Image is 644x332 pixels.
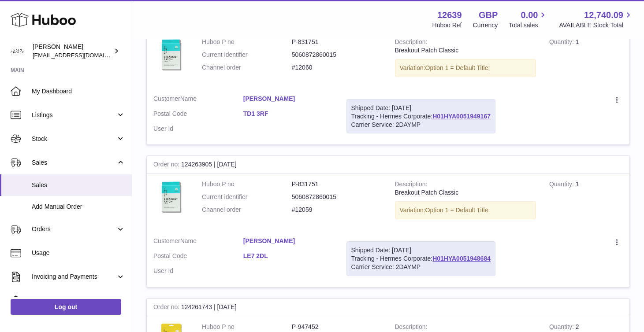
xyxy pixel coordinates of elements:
div: Shipped Date: [DATE] [351,104,491,112]
div: Tracking - Hermes Corporate: [346,241,495,276]
a: H01HYA0051949167 [432,113,491,120]
a: [PERSON_NAME] [243,237,333,245]
span: Usage [32,249,125,257]
div: Carrier Service: 2DAYMP [351,263,491,271]
dt: Postal Code [153,252,243,262]
span: Listings [32,111,116,119]
img: admin@skinchoice.com [11,44,24,58]
strong: 12639 [437,9,462,21]
span: 12,740.09 [584,9,623,21]
dt: Name [153,95,243,105]
dd: 5060872860015 [292,193,382,201]
span: Invoicing and Payments [32,273,116,281]
img: 126391698654679.jpg [153,38,189,73]
dt: Channel order [202,63,292,72]
span: My Dashboard [32,87,125,96]
strong: GBP [479,9,498,21]
a: 0.00 Total sales [509,9,548,30]
dd: P-831751 [292,180,382,188]
strong: Order no [153,303,181,313]
dt: Channel order [202,206,292,214]
dt: Huboo P no [202,180,292,188]
span: 0.00 [521,9,538,21]
span: Add Manual Order [32,203,125,211]
span: Customer [153,237,180,244]
span: [EMAIL_ADDRESS][DOMAIN_NAME] [33,52,130,59]
div: 124261743 | [DATE] [147,299,629,316]
a: LE7 2DL [243,252,333,260]
div: Tracking - Hermes Corporate: [346,99,495,134]
div: Variation: [395,59,536,77]
span: Sales [32,159,116,167]
dd: P-831751 [292,38,382,46]
dt: Huboo P no [202,323,292,331]
span: AVAILABLE Stock Total [559,21,633,30]
strong: Quantity [549,181,576,190]
strong: Description [395,38,428,48]
dt: User Id [153,125,243,133]
span: Option 1 = Default Title; [425,207,490,214]
span: Option 1 = Default Title; [425,64,490,71]
span: Orders [32,225,116,233]
dd: #12059 [292,206,382,214]
strong: Quantity [549,38,576,48]
img: 126391698654679.jpg [153,180,189,215]
span: Total sales [509,21,548,30]
dd: #12060 [292,63,382,72]
td: 1 [543,31,629,88]
dt: Current identifier [202,51,292,59]
dd: 5060872860015 [292,51,382,59]
div: Carrier Service: 2DAYMP [351,121,491,129]
dt: Name [153,237,243,247]
div: 124263905 | [DATE] [147,156,629,173]
dt: Current identifier [202,193,292,201]
span: Sales [32,181,125,189]
span: Stock [32,135,116,143]
a: Log out [11,299,121,315]
div: [PERSON_NAME] [33,43,112,59]
a: [PERSON_NAME] [243,95,333,103]
a: TD1 3RF [243,110,333,118]
a: 12,740.09 AVAILABLE Stock Total [559,9,633,30]
td: 1 [543,173,629,230]
span: Customer [153,95,180,102]
dt: Postal Code [153,110,243,120]
div: Variation: [395,201,536,219]
span: Cases [32,296,125,305]
div: Currency [473,21,498,30]
div: Shipped Date: [DATE] [351,246,491,255]
a: H01HYA0051948684 [432,255,491,262]
div: Breakout Patch Classic [395,46,536,55]
strong: Description [395,181,428,190]
dt: User Id [153,267,243,275]
div: Breakout Patch Classic [395,188,536,197]
dt: Huboo P no [202,38,292,46]
dd: P-947452 [292,323,382,331]
strong: Order no [153,161,181,170]
div: Huboo Ref [432,21,462,30]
